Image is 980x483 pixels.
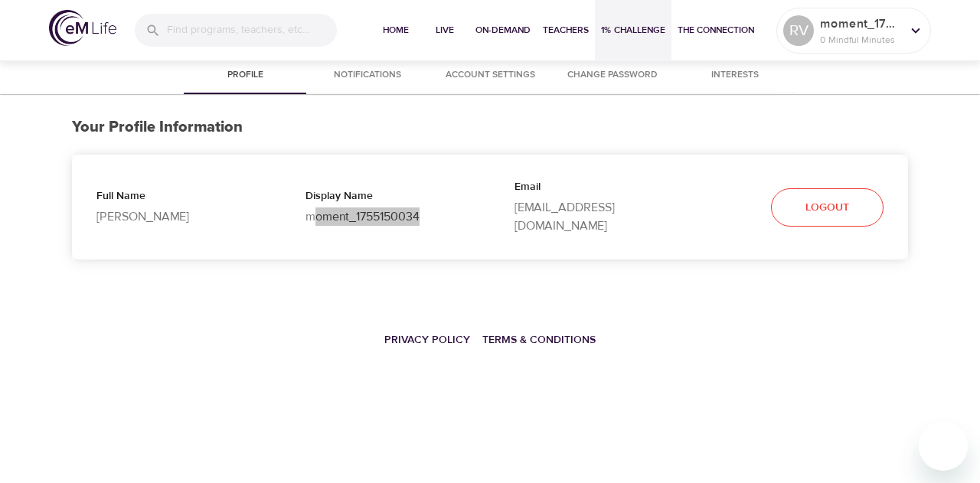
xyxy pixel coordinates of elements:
[543,22,589,38] span: Teachers
[919,422,968,471] iframe: Button to launch messaging window
[377,22,414,38] span: Home
[438,67,542,83] span: Account Settings
[426,22,463,38] span: Live
[560,67,665,83] span: Change Password
[783,15,814,46] div: RV
[771,188,884,227] button: Logout
[96,207,256,226] p: [PERSON_NAME]
[820,33,901,47] p: 0 Mindful Minutes
[167,14,337,47] input: Find programs, teachers, etc...
[683,67,787,83] span: Interests
[514,198,675,235] p: [EMAIL_ADDRESS][DOMAIN_NAME]
[193,67,297,83] span: Profile
[72,119,908,136] h3: Your Profile Information
[315,67,420,83] span: Notifications
[678,22,754,38] span: The Connection
[72,322,908,356] nav: breadcrumb
[305,207,465,226] p: moment_1755150034
[514,179,675,198] p: Email
[49,10,116,46] img: logo
[384,333,470,347] a: Privacy Policy
[305,188,465,207] p: Display Name
[805,198,849,217] span: Logout
[482,333,596,347] a: Terms & Conditions
[601,22,665,38] span: 1% Challenge
[820,15,901,33] p: moment_1755150034
[96,188,256,207] p: Full Name
[475,22,531,38] span: On-Demand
